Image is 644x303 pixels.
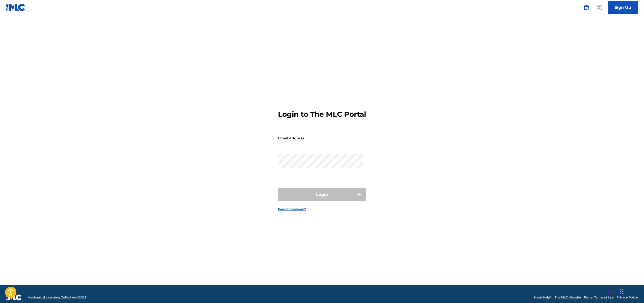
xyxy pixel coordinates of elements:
[620,284,623,299] div: Drag
[6,294,22,300] img: logo
[278,207,306,211] a: Forgot password?
[617,295,638,300] a: Privacy Policy
[608,1,638,14] a: Sign Up
[619,279,644,303] iframe: Chat Widget
[597,5,603,11] img: help
[6,4,25,11] img: MLC Logo
[583,5,590,11] img: search
[581,3,592,13] a: Public Search
[584,295,613,300] a: Portal Terms of Use
[28,295,86,300] span: Mechanical Licensing Collective © 2025
[278,110,366,119] h3: Login to The MLC Portal
[595,3,605,13] div: Help
[534,295,552,300] a: Need Help?
[555,295,581,300] a: The MLC Website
